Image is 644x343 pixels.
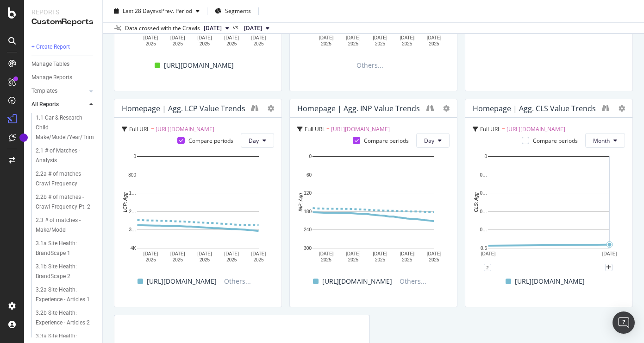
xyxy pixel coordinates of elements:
div: binoculars [426,104,434,112]
div: binoculars [251,104,258,112]
div: Compare periods [188,137,233,145]
a: + Create Report [31,42,96,52]
text: [DATE] [225,251,239,256]
text: 0… [480,209,487,214]
div: 2.2b # of matches - Crawl Frequency Pt. 2 [36,192,91,212]
text: 0 [309,154,312,159]
text: 2025 [348,257,359,262]
span: Others... [353,60,387,71]
div: Open Intercom Messenger [613,311,635,334]
button: [DATE] [200,23,233,34]
span: [URL][DOMAIN_NAME] [156,125,214,133]
text: 120 [304,191,312,196]
span: Others... [220,276,255,287]
text: 2… [129,209,136,214]
text: [DATE] [170,35,185,40]
text: [DATE] [373,251,388,256]
a: 3.2b Site Health: Experience - Articles 2 [36,308,96,328]
div: Homepage | Agg. INP Value Trends [297,104,420,113]
a: 3.1a Site Health: BrandScape 1 [36,239,96,258]
span: [URL][DOMAIN_NAME] [506,125,565,133]
span: [URL][DOMAIN_NAME] [515,276,585,287]
text: [DATE] [427,35,442,40]
text: 2025 [226,257,237,262]
button: Day [416,133,450,148]
text: 0… [480,172,487,178]
text: [DATE] [346,251,361,256]
svg: A chart. [473,152,625,267]
div: CustomReports [31,17,95,27]
div: 2.1 # of Matches - Analysis [36,146,88,165]
text: 2025 [226,41,237,46]
text: CLS: Agg [474,192,479,212]
text: 3… [129,228,136,233]
text: 60 [306,172,312,178]
text: 2025 [429,41,439,46]
text: [DATE] [481,251,496,256]
text: 1… [129,191,136,196]
text: LCP: Agg [123,192,128,212]
text: [DATE] [170,251,185,256]
span: Full URL [129,125,150,133]
button: Day [241,133,274,148]
span: 2025 Aug. 24th [244,24,262,32]
div: 1.1 Car & Research Child Make/Model/Year/Trim [36,113,94,142]
span: vs [233,23,240,32]
span: Segments [225,7,251,15]
text: [DATE] [373,35,388,40]
button: Last 28 DaysvsPrev. Period [110,4,203,19]
text: [DATE] [144,251,158,256]
text: [DATE] [144,35,158,40]
div: Homepage | Agg. LCP Value TrendsFull URL = [URL][DOMAIN_NAME]Compare periodsDayA chart.[URL][DOMA... [114,99,282,307]
div: Homepage | Agg. CLS Value TrendsFull URL = [URL][DOMAIN_NAME]Compare periodsMonthA chart.2[URL][D... [465,99,633,307]
div: Manage Reports [31,73,72,83]
div: Data crossed with the Crawls [125,24,200,32]
span: = [502,125,505,133]
text: 2025 [375,41,386,46]
text: 2025 [429,257,439,262]
div: 3.1b Site Health: BrandScape 2 [36,262,89,281]
span: [URL][DOMAIN_NAME] [164,60,234,71]
div: 2.3 # of matches - Make/Model [36,216,89,235]
a: Manage Tables [31,59,96,69]
button: [DATE] [240,23,273,34]
text: 180 [304,209,312,214]
div: plus [605,264,613,271]
text: [DATE] [319,35,334,40]
text: [DATE] [319,251,334,256]
text: [DATE] [346,35,361,40]
a: 2.2b # of matches - Crawl Frequency Pt. 2 [36,192,96,212]
text: 2025 [173,257,183,262]
div: Tooltip anchor [19,133,28,142]
text: 4K [131,246,137,251]
div: 2 [484,264,491,271]
span: Month [593,137,610,145]
text: [DATE] [197,35,212,40]
text: [DATE] [427,251,442,256]
a: 2.1 # of Matches - Analysis [36,146,96,165]
a: 3.2a Site Health: Experience - Articles 1 [36,285,96,305]
text: 240 [304,228,312,233]
span: vs Prev. Period [156,7,192,15]
span: Full URL [480,125,500,133]
svg: A chart. [122,152,274,267]
text: 2025 [253,257,264,262]
text: 2025 [145,257,156,262]
text: 2025 [173,41,183,46]
text: 0 [133,154,136,159]
span: Last 28 Days [123,7,156,15]
span: Full URL [305,125,325,133]
text: 2025 [348,41,359,46]
a: 2.2a # of matches - Crawl Frequency [36,169,96,189]
div: Manage Tables [31,59,69,69]
div: Compare periods [533,137,578,145]
div: Homepage | Agg. INP Value TrendsFull URL = [URL][DOMAIN_NAME]Compare periodsDayA chart.[URL][DOMA... [289,99,457,307]
a: All Reports [31,100,87,109]
text: 0 [484,154,487,159]
text: 2025 [402,41,413,46]
text: 2025 [321,41,331,46]
button: Segments [211,4,255,19]
span: [URL][DOMAIN_NAME] [331,125,390,133]
div: 2.2a # of matches - Crawl Frequency [36,169,90,189]
text: 2025 [253,41,264,46]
